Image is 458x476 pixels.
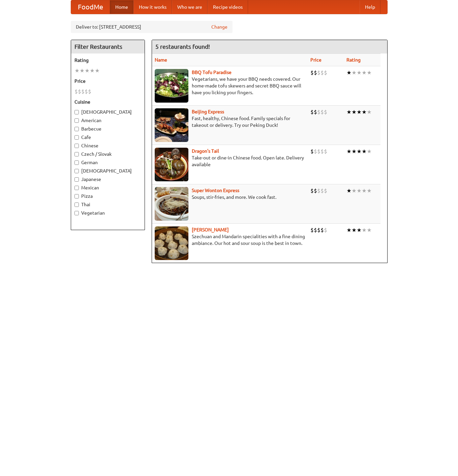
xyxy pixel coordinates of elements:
[74,125,141,132] label: Barbecue
[324,108,327,116] li: $
[192,70,232,75] a: BBQ Tofu Paradise
[78,88,81,95] li: $
[310,108,314,116] li: $
[352,148,357,155] li: ★
[310,187,314,194] li: $
[74,169,79,173] input: [DEMOGRAPHIC_DATA]
[192,227,229,232] a: [PERSON_NAME]
[367,108,372,116] li: ★
[346,226,352,234] li: ★
[314,148,317,155] li: $
[320,226,324,234] li: $
[155,194,305,200] p: Soups, stir-fries, and more. We cook fast.
[367,187,372,194] li: ★
[74,152,79,156] input: Czech / Slovak
[155,43,210,50] ng-pluralize: 5 restaurants found!
[74,110,79,114] input: [DEMOGRAPHIC_DATA]
[352,108,357,116] li: ★
[155,233,305,247] p: Szechuan and Mandarin specialities with a fine dining ambiance. Our hot and sour soup is the best...
[74,134,141,141] label: Cafe
[346,108,352,116] li: ★
[360,0,380,14] a: Help
[324,69,327,76] li: $
[74,177,79,182] input: Japanese
[74,142,141,149] label: Chinese
[74,67,80,74] li: ★
[357,187,362,194] li: ★
[155,57,167,63] a: Name
[85,67,90,74] li: ★
[324,148,327,155] li: $
[155,226,188,260] img: shandong.jpg
[314,108,317,116] li: $
[317,108,320,116] li: $
[71,21,233,33] div: Deliver to: [STREET_ADDRESS]
[310,69,314,76] li: $
[310,226,314,234] li: $
[324,187,327,194] li: $
[362,69,367,76] li: ★
[74,160,79,165] input: German
[155,187,188,221] img: superwonton.jpg
[346,148,352,155] li: ★
[74,194,79,198] input: Pizza
[192,109,224,114] a: Beijing Express
[74,127,79,131] input: Barbecue
[155,69,188,103] img: tofuparadise.jpg
[74,99,141,105] h5: Cuisine
[362,187,367,194] li: ★
[71,40,145,53] h4: Filter Restaurants
[88,88,91,95] li: $
[74,186,79,190] input: Mexican
[74,151,141,157] label: Czech / Slovak
[317,187,320,194] li: $
[367,69,372,76] li: ★
[362,226,367,234] li: ★
[357,108,362,116] li: ★
[74,118,79,123] input: American
[317,226,320,234] li: $
[314,226,317,234] li: $
[74,210,141,216] label: Vegetarian
[320,108,324,116] li: $
[74,78,141,84] h5: Price
[110,0,133,14] a: Home
[346,69,352,76] li: ★
[367,148,372,155] li: ★
[133,0,172,14] a: How it works
[74,201,141,208] label: Thai
[74,109,141,115] label: [DEMOGRAPHIC_DATA]
[357,148,362,155] li: ★
[74,57,141,64] h5: Rating
[71,0,110,14] a: FoodMe
[74,144,79,148] input: Chinese
[357,69,362,76] li: ★
[320,69,324,76] li: $
[346,57,361,63] a: Rating
[155,76,305,96] p: Vegetarians, we have your BBQ needs covered. Our home-made tofu skewers and secret BBQ sauce will...
[208,0,248,14] a: Recipe videos
[310,57,322,63] a: Price
[362,108,367,116] li: ★
[352,226,357,234] li: ★
[192,188,239,193] a: Super Wonton Express
[367,226,372,234] li: ★
[155,108,188,142] img: beijing.jpg
[74,193,141,199] label: Pizza
[317,69,320,76] li: $
[362,148,367,155] li: ★
[155,148,188,181] img: dragon.jpg
[90,67,95,74] li: ★
[314,187,317,194] li: $
[192,148,219,154] a: Dragon's Tail
[74,184,141,191] label: Mexican
[357,226,362,234] li: ★
[352,69,357,76] li: ★
[85,88,88,95] li: $
[95,67,100,74] li: ★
